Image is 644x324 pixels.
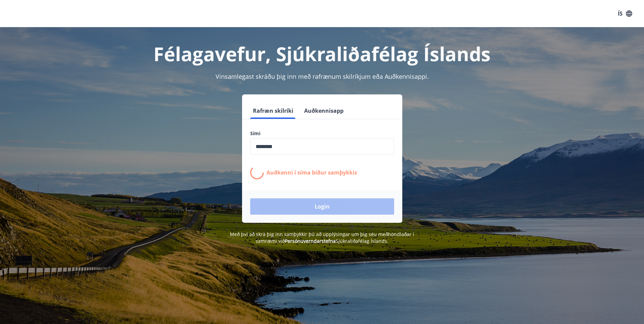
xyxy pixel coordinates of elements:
h1: Félagavefur, Sjúkraliðafélag Íslands [86,41,558,67]
button: Rafræn skilríki [250,103,296,119]
a: Persónuverndarstefna [285,238,336,244]
button: Auðkennisapp [301,103,346,119]
span: Vinsamlegast skráðu þig inn með rafrænum skilríkjum eða Auðkennisappi. [216,72,429,80]
label: Sími [250,130,394,137]
p: Auðkenni í síma bíður samþykkis [266,169,357,176]
span: Með því að skrá þig inn samþykkir þú að upplýsingar um þig séu meðhöndlaðar í samræmi við Sjúkral... [230,231,414,244]
button: ÍS [614,7,636,20]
